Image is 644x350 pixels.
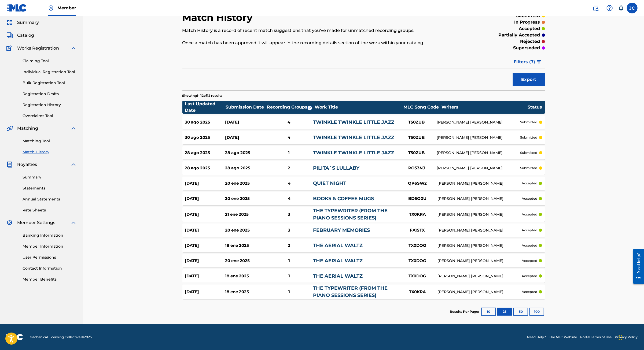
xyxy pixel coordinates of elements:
[185,227,225,233] div: [DATE]
[437,165,520,171] div: [PERSON_NAME] [PERSON_NAME]
[30,335,92,340] span: Mechanical Licensing Collective © 2025
[225,150,265,156] div: 28 ago 2025
[519,25,540,32] p: accepted
[70,45,77,51] img: expand
[590,3,601,13] a: Public Search
[511,55,545,69] button: Filters (7)
[438,258,522,264] div: [PERSON_NAME] [PERSON_NAME]
[438,228,522,233] div: [PERSON_NAME] [PERSON_NAME]
[627,3,638,13] div: User Menu
[182,27,462,34] p: Match History is a record of recent match suggestions that you've made for unmatched recording gr...
[185,243,225,249] div: [DATE]
[520,166,538,170] p: submitted
[313,243,363,248] a: THE AERIAL WALTZ
[522,228,537,233] p: accepted
[313,258,363,264] a: THE AERIAL WALTZ
[398,289,438,295] div: TX0KRA
[438,273,522,279] div: [PERSON_NAME] [PERSON_NAME]
[6,32,13,39] img: Catalog
[265,243,313,249] div: 2
[398,258,438,264] div: TX0DOG
[549,335,577,340] a: The MLC Website
[398,243,438,249] div: TX0DOG
[225,180,265,187] div: 20 ene 2025
[438,196,522,202] div: [PERSON_NAME] [PERSON_NAME]
[537,60,541,64] img: filter
[520,135,538,140] p: submitted
[17,161,37,168] span: Royalties
[396,150,437,156] div: T50ZUB
[606,5,613,11] img: help
[6,19,39,26] a: SummarySummary
[396,135,437,141] div: T50ZUB
[522,289,537,294] p: accepted
[441,104,527,110] div: Writers
[23,185,77,191] a: Statements
[437,135,520,140] div: [PERSON_NAME] [PERSON_NAME]
[513,308,528,316] button: 50
[6,45,13,51] img: Works Registration
[225,119,265,125] div: [DATE]
[522,258,537,263] p: accepted
[265,289,313,295] div: 1
[313,135,394,140] a: TWINKLE TWINKLE LITTLE JAZZ
[313,227,370,233] a: FEBRUARY MEMORIES
[17,219,55,226] span: Member Settings
[438,289,522,295] div: [PERSON_NAME] [PERSON_NAME]
[522,181,537,186] p: accepted
[23,196,77,202] a: Annual Statements
[48,5,54,11] img: Top Rightsholder
[225,211,265,218] div: 21 ene 2025
[313,150,394,156] a: TWINKLE TWINKLE LITTLE JAZZ
[313,273,363,279] a: THE AERIAL WALTZ
[593,5,599,11] img: search
[225,135,265,141] div: [DATE]
[185,196,225,202] div: [DATE]
[438,243,522,248] div: [PERSON_NAME] [PERSON_NAME]
[182,40,462,46] p: Once a match has been approved it will appear in the recording details section of the work within...
[23,266,77,271] a: Contact Information
[23,91,77,97] a: Registration Drafts
[6,32,34,39] a: CatalogCatalog
[315,104,400,110] div: Work Title
[265,211,313,218] div: 3
[481,308,496,316] button: 10
[520,120,538,125] p: submitted
[398,211,438,218] div: TX0KRA
[185,101,225,114] div: Last Updated Date
[185,258,225,264] div: [DATE]
[313,165,359,171] a: PILITA´S LULLABY
[23,113,77,119] a: Overclaims Tool
[23,69,77,75] a: Individual Registration Tool
[225,196,265,202] div: 20 ene 2025
[185,150,225,156] div: 28 ago 2025
[313,180,347,186] a: QUIET NIGHT
[265,258,313,264] div: 1
[398,227,438,233] div: FA1STX
[23,138,77,144] a: Matching Tool
[265,196,313,202] div: 4
[580,335,612,340] a: Portal Terms of Use
[225,243,265,249] div: 18 ene 2025
[499,32,540,38] p: partially accepted
[527,335,546,340] a: Need Help?
[522,196,537,201] p: accepted
[6,125,13,132] img: Matching
[450,309,481,314] p: Results Per Page:
[514,59,535,65] span: Filters ( 7 )
[437,150,520,156] div: [PERSON_NAME] [PERSON_NAME]
[265,135,313,141] div: 4
[313,196,374,202] a: BOOKS & COFFEE MUGS
[17,45,59,51] span: Works Registration
[313,285,388,298] a: THE TYPEWRITER (FROM THE PIANO SESSIONS SERIES)
[225,258,265,264] div: 20 ene 2025
[23,207,77,213] a: Rate Sheets
[497,308,512,316] button: 25
[6,19,13,26] img: Summary
[23,102,77,108] a: Registration History
[396,119,437,125] div: T50ZUB
[225,273,265,279] div: 18 ene 2025
[520,150,538,155] p: submitted
[398,180,438,187] div: QP6SW2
